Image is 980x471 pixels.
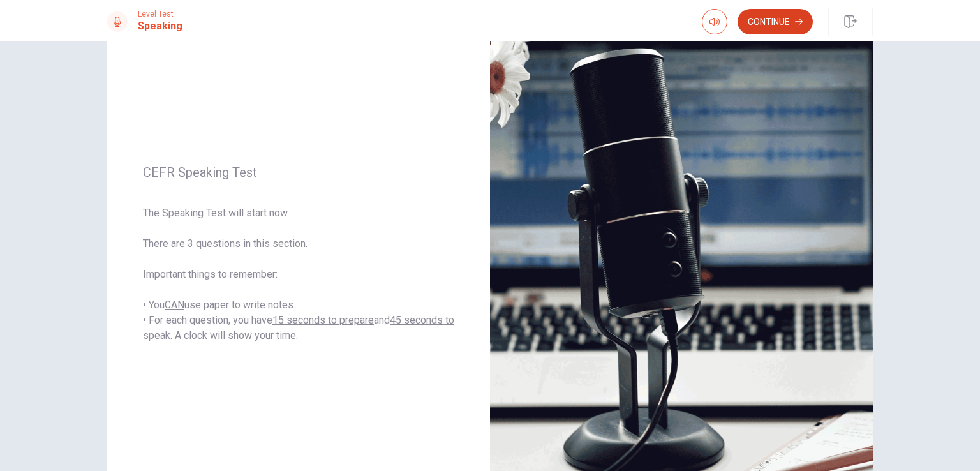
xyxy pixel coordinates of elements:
[143,206,454,343] span: The Speaking Test will start now. There are 3 questions in this section. Important things to reme...
[138,19,182,34] h1: Speaking
[138,10,182,19] span: Level Test
[272,314,374,326] u: 15 seconds to prepare
[143,165,454,180] span: CEFR Speaking Test
[165,299,184,311] u: CAN
[738,9,813,34] button: Continue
